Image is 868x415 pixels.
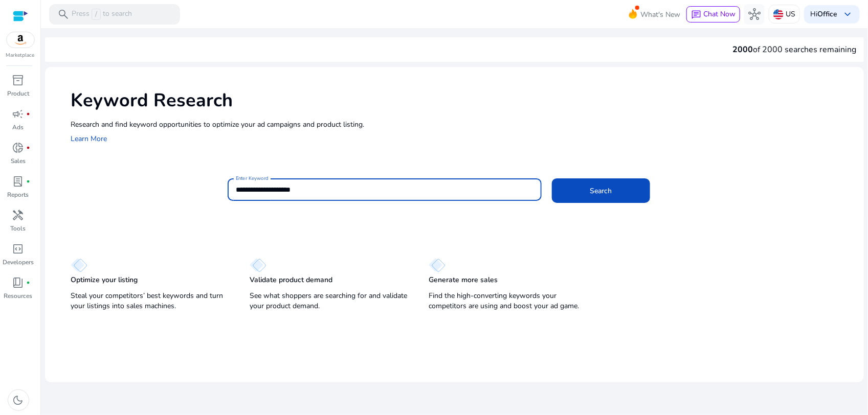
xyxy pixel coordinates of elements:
p: Product [7,89,29,98]
p: Reports [8,190,29,199]
p: Optimize your listing [71,275,138,285]
span: Chat Now [703,9,736,19]
img: diamond.svg [250,258,266,272]
span: donut_small [12,142,25,154]
span: / [92,9,101,20]
span: fiber_manual_record [27,146,31,150]
span: code_blocks [12,243,25,255]
span: hub [748,8,761,20]
h1: Keyword Research [71,89,854,111]
span: fiber_manual_record [27,281,31,285]
button: hub [744,4,765,25]
img: amazon.svg [7,32,34,48]
img: us.svg [773,9,784,19]
span: lab_profile [12,175,25,188]
p: Sales [11,156,26,166]
div: of 2000 searches remaining [732,43,856,56]
p: Hi [810,11,837,18]
span: chat [691,10,701,20]
p: Ads [13,123,24,132]
p: Developers [3,258,34,267]
span: fiber_manual_record [27,179,31,183]
button: Search [552,178,650,203]
p: US [786,5,795,23]
p: See what shoppers are searching for and validate your product demand. [250,291,408,311]
p: Resources [4,291,33,301]
p: Tools [11,224,26,233]
p: Research and find keyword opportunities to optimize your ad campaigns and product listing. [71,119,854,130]
p: Find the high-converting keywords your competitors are using and boost your ad game. [429,291,587,311]
p: Steal your competitors’ best keywords and turn your listings into sales machines. [71,291,229,311]
p: Press to search [72,9,132,20]
p: Generate more sales [429,275,498,285]
a: Learn More [71,134,107,144]
span: inventory_2 [12,74,25,86]
span: dark_mode [12,394,25,406]
span: keyboard_arrow_down [841,8,854,20]
span: What's New [640,6,680,24]
span: 2000 [732,44,753,55]
span: book_4 [12,276,25,289]
p: Validate product demand [250,275,332,285]
img: diamond.svg [429,258,446,272]
span: Search [590,186,612,196]
span: campaign [12,108,25,120]
span: search [57,8,70,20]
b: Office [817,9,837,19]
span: handyman [12,209,25,221]
mat-label: Enter Keyword [236,175,269,182]
p: Marketplace [6,52,35,59]
span: fiber_manual_record [27,112,31,116]
img: diamond.svg [71,258,87,272]
button: chatChat Now [686,6,740,22]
